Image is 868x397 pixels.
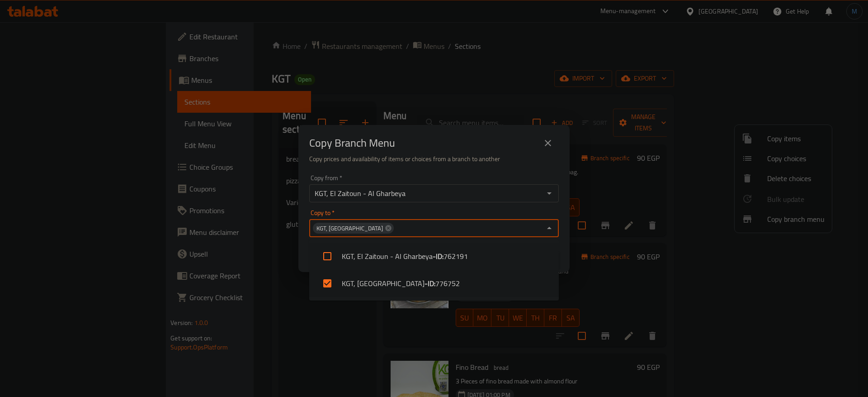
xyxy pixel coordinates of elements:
button: Open [543,187,556,200]
div: KGT, [GEOGRAPHIC_DATA] [313,223,394,234]
h2: Copy Branch Menu [309,136,395,150]
b: - ID: [425,278,435,289]
button: Close [543,222,556,234]
b: - ID: [433,251,443,262]
span: 762191 [443,251,468,262]
button: close [537,132,559,154]
li: KGT, El Zaitoun - Al Gharbeya [309,243,559,270]
span: KGT, [GEOGRAPHIC_DATA] [313,224,387,233]
span: 776752 [435,278,460,289]
li: KGT, [GEOGRAPHIC_DATA] [309,270,559,297]
h6: Copy prices and availability of items or choices from a branch to another [309,154,559,164]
